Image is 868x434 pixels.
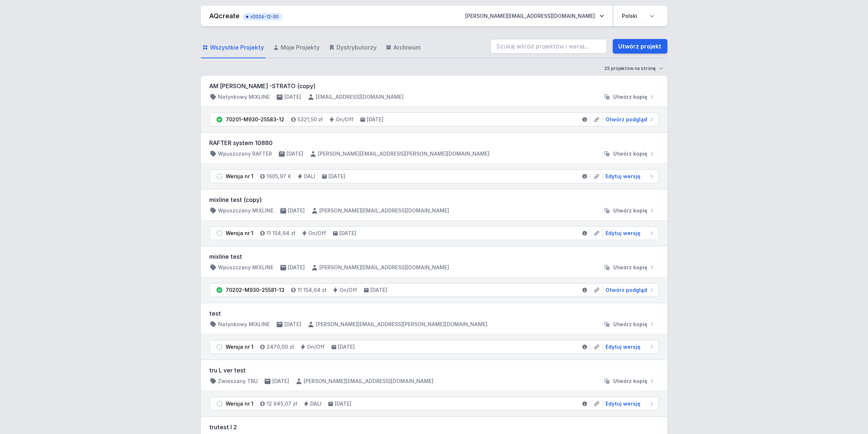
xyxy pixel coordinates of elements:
h4: [DATE] [338,343,355,351]
span: Edytuj wersję [606,400,641,407]
span: Edytuj wersję [606,230,641,237]
h3: RAFTER system 10880 [210,138,659,147]
span: v2024-12-30 [246,14,279,20]
a: Edytuj wersję [603,400,655,407]
h4: Natynkowy MIXLINE [218,93,270,101]
a: Dystrybutorzy [327,37,378,58]
h4: [PERSON_NAME][EMAIL_ADDRESS][DOMAIN_NAME] [320,264,449,271]
a: Otwórz podgląd [603,116,655,123]
h4: [DATE] [335,400,352,407]
h4: On/Off [307,343,325,351]
h4: Wpuszczany MIXLINE [218,264,274,271]
button: [PERSON_NAME][EMAIL_ADDRESS][DOMAIN_NAME] [460,9,610,23]
img: draft.svg [216,173,223,180]
div: Wersja nr 1 [226,400,254,407]
span: Dystrybutorzy [337,43,377,52]
h4: [DATE] [288,207,305,214]
h4: [PERSON_NAME][EMAIL_ADDRESS][DOMAIN_NAME] [320,207,449,214]
h3: AM [PERSON_NAME] -STRATO (copy) [210,82,659,90]
a: Archiwum [384,37,423,58]
h4: [DATE] [273,378,289,385]
button: Utwórz kopię [600,321,659,328]
h4: 1605,97 € [267,173,291,180]
h4: Wpuszczany RAFTER [218,150,272,157]
h4: Wpuszczany MIXLINE [218,207,274,214]
button: v2024-12-30 [243,12,283,20]
h4: DALI [304,173,316,180]
span: Otwórz podgląd [606,116,647,123]
img: draft.svg [216,400,223,407]
span: Edytuj wersję [606,173,641,180]
div: Wersja nr 1 [226,173,254,180]
div: 70202-M930-25581-13 [226,286,285,294]
h4: On/Off [336,116,354,123]
h4: Natynkowy MIXLINE [218,321,270,328]
h4: [PERSON_NAME][EMAIL_ADDRESS][DOMAIN_NAME] [304,378,434,385]
a: Edytuj wersję [603,173,655,180]
button: Utwórz kopię [600,207,659,214]
span: Moje Projekty [281,43,320,52]
h4: Zwieszany TRU [218,378,258,385]
a: Otwórz podgląd [603,286,655,294]
h4: 5321,50 zł [298,116,323,123]
span: Wszystkie Projekty [210,43,264,52]
h4: [EMAIL_ADDRESS][DOMAIN_NAME] [316,93,404,101]
a: Moje Projekty [272,37,322,58]
button: Utwórz kopię [600,150,659,157]
span: Utwórz kopię [614,150,648,157]
a: Edytuj wersję [603,343,655,351]
a: Utwórz projekt [613,39,667,54]
span: Utwórz kopię [614,378,648,385]
h4: [DATE] [367,116,384,123]
h4: [DATE] [288,264,305,271]
h4: [PERSON_NAME][EMAIL_ADDRESS][PERSON_NAME][DOMAIN_NAME] [316,321,488,328]
a: Wszystkie Projekty [201,37,266,58]
h4: [DATE] [285,93,301,101]
span: Edytuj wersję [606,343,641,351]
h4: [DATE] [371,286,388,294]
a: AQcreate [210,12,240,20]
h4: [DATE] [329,173,346,180]
span: Archiwum [394,43,421,52]
h4: 11 154,64 zł [298,286,327,294]
h3: trutest l 2 [210,423,659,431]
h4: 12 845,07 zł [267,400,297,407]
h4: DALI [311,400,322,407]
h4: On/Off [309,230,327,237]
button: Utwórz kopię [600,93,659,101]
div: 70201-M930-25583-12 [226,116,285,123]
button: Utwórz kopię [600,264,659,271]
h3: mixline test (copy) [210,195,659,204]
span: Utwórz kopię [614,207,648,214]
h4: 11 154,64 zł [267,230,296,237]
h3: tru L ver test [210,366,659,375]
span: Otwórz podgląd [606,286,647,294]
div: Wersja nr 1 [226,230,254,237]
h3: test [210,309,659,318]
h4: [DATE] [340,230,357,237]
h4: [PERSON_NAME][EMAIL_ADDRESS][PERSON_NAME][DOMAIN_NAME] [318,150,490,157]
img: draft.svg [216,343,223,351]
h4: [DATE] [285,321,301,328]
button: Utwórz kopię [600,378,659,385]
div: Wersja nr 1 [226,343,254,351]
h4: 2470,00 zł [267,343,294,351]
h3: mixline test [210,252,659,261]
h4: On/Off [340,286,358,294]
span: Utwórz kopię [614,321,648,328]
a: Edytuj wersję [603,230,655,237]
img: draft.svg [216,230,223,237]
select: Wybierz język [618,9,659,23]
h4: [DATE] [287,150,304,157]
span: Utwórz kopię [614,93,648,101]
span: Utwórz kopię [614,264,648,271]
input: Szukaj wśród projektów i wersji... [490,39,607,54]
